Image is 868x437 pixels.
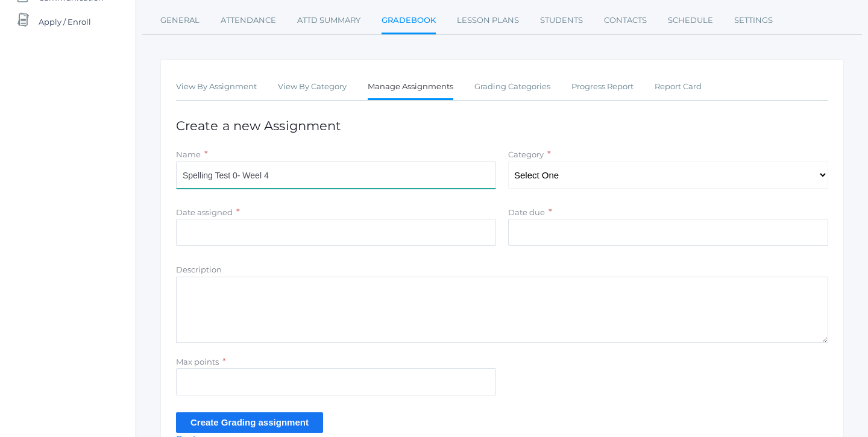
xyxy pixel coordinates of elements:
a: Students [540,8,583,33]
a: Gradebook [382,8,436,34]
a: Grading Categories [474,75,550,99]
a: Attd Summary [297,8,360,33]
label: Name [176,149,201,159]
label: Max points [176,357,219,366]
a: Progress Report [571,75,634,99]
label: Date assigned [176,207,233,217]
a: View By Category [278,75,347,99]
label: Date due [508,207,545,217]
a: Settings [734,8,773,33]
label: Description [176,265,222,274]
a: Report Card [655,75,702,99]
a: Schedule [668,8,713,33]
span: Apply / Enroll [39,10,91,34]
input: Create Grading assignment [176,412,323,432]
a: Attendance [221,8,276,33]
a: General [160,8,200,33]
a: Manage Assignments [368,75,453,101]
a: Contacts [604,8,647,33]
a: View By Assignment [176,75,257,99]
a: Lesson Plans [457,8,519,33]
label: Category [508,149,544,159]
h1: Create a new Assignment [176,119,828,133]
